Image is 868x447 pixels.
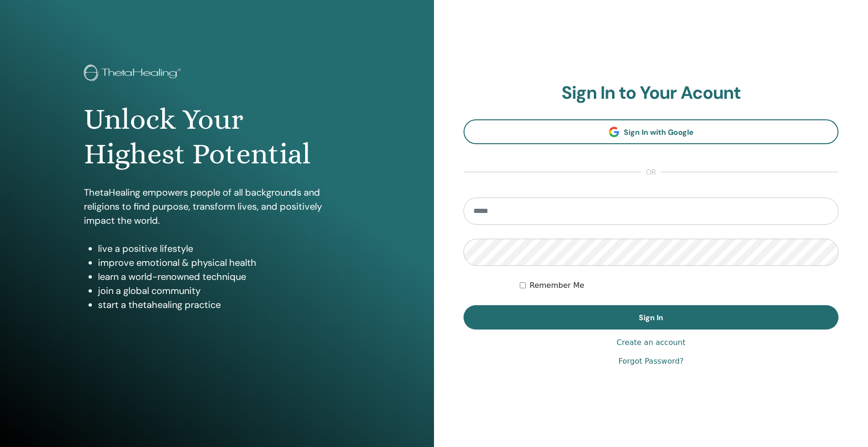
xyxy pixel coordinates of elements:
[98,284,350,298] li: join a global community
[464,305,838,330] button: Sign In
[639,313,663,322] span: Sign In
[464,82,838,104] h2: Sign In to Your Acount
[530,280,584,291] label: Remember Me
[84,185,350,227] p: ThetaHealing empowers people of all backgrounds and religions to find purpose, transform lives, a...
[98,298,350,312] li: start a thetahealing practice
[616,337,685,348] a: Create an account
[464,119,838,144] a: Sign In with Google
[624,127,694,137] span: Sign In with Google
[98,270,350,284] li: learn a world-renowned technique
[520,280,838,291] div: Keep me authenticated indefinitely or until I manually logout
[98,256,350,270] li: improve emotional & physical health
[641,167,661,178] span: or
[84,102,350,172] h1: Unlock Your Highest Potential
[98,242,350,256] li: live a positive lifestyle
[618,356,683,367] a: Forgot Password?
